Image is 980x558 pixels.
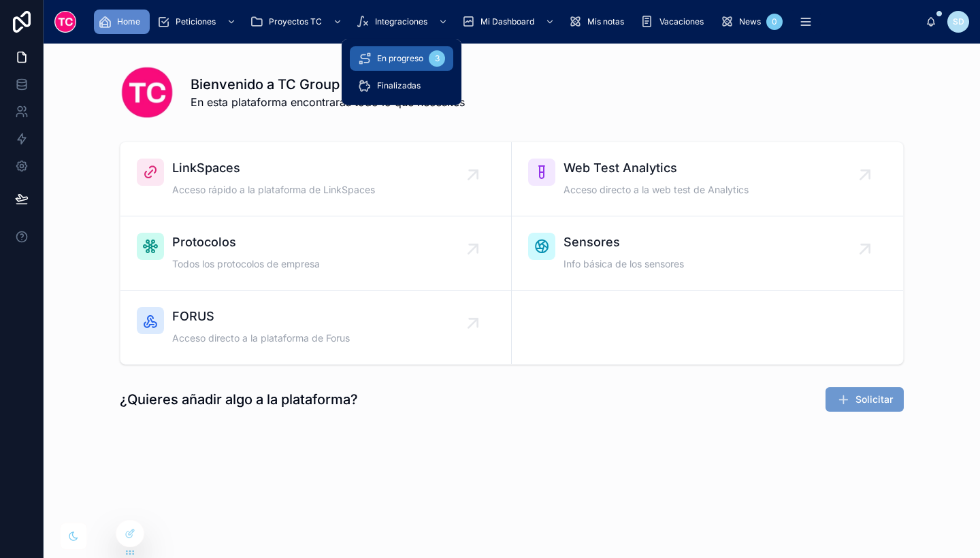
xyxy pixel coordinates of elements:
span: LinkSpaces [172,159,375,178]
div: 0 [766,14,783,30]
a: FORUSAcceso directo a la plataforma de Forus [120,291,512,364]
span: Web Test Analytics [563,159,749,178]
span: Finalizadas [377,80,421,91]
span: Integraciones [375,16,427,27]
a: Web Test AnalyticsAcceso directo a la web test de Analytics [512,142,903,216]
a: ProtocolosTodos los protocolos de empresa [120,216,512,291]
a: SensoresInfo básica de los sensores [512,216,903,291]
h1: ¿Quieres añadir algo a la plataforma? [120,390,358,409]
span: Protocolos [172,233,320,252]
span: Mis notas [587,16,624,27]
span: Info básica de los sensores [563,257,684,271]
span: Peticiones [176,16,216,27]
a: Proyectos TC [246,10,349,34]
a: LinkSpacesAcceso rápido a la plataforma de LinkSpaces [120,142,512,216]
a: Peticiones [152,10,243,34]
span: SD [953,16,964,27]
h1: Bienvenido a TC Group Solutions Projects [191,75,465,94]
span: Sensores [563,233,684,252]
span: Mi Dashboard [480,16,534,27]
span: Proyectos TC [269,16,322,27]
span: Acceso directo a la plataforma de Forus [172,331,350,345]
a: Mi Dashboard [457,10,561,34]
span: En esta plataforma encontrarás todo lo que necesites [191,94,465,110]
a: Mis notas [564,10,634,34]
div: scrollable content [87,7,926,37]
a: En progreso3 [350,46,453,71]
a: Home [94,10,150,34]
a: Finalizadas [350,73,453,98]
a: Integraciones [352,10,455,34]
span: Solicitar [855,393,893,406]
span: News [739,16,761,27]
button: Solicitar [826,387,904,412]
span: Vacaciones [659,16,704,27]
img: App logo [54,11,76,33]
span: Todos los protocolos de empresa [172,257,320,271]
span: En progreso [377,53,423,64]
span: FORUS [172,307,350,326]
span: Home [117,16,140,27]
a: Vacaciones [636,10,713,34]
span: Acceso rápido a la plataforma de LinkSpaces [172,183,375,197]
a: News0 [716,10,787,34]
div: 3 [429,50,445,67]
span: Acceso directo a la web test de Analytics [563,183,749,197]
